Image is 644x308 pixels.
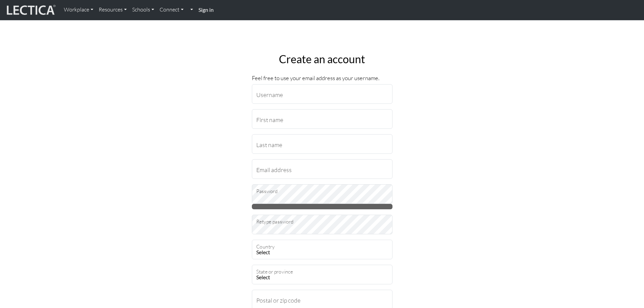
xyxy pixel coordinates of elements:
h2: Create an account [252,53,392,66]
a: Workplace [61,3,96,17]
p: Feel free to use your email address as your username. [252,74,392,83]
a: Resources [96,3,129,17]
strong: Sign in [198,6,214,13]
a: Sign in [196,3,216,17]
img: lecticalive [5,4,56,17]
a: Schools [129,3,157,17]
input: Last name [252,134,392,154]
input: Username [252,84,392,104]
input: First name [252,109,392,129]
input: Email address [252,159,392,179]
a: Connect [157,3,186,17]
